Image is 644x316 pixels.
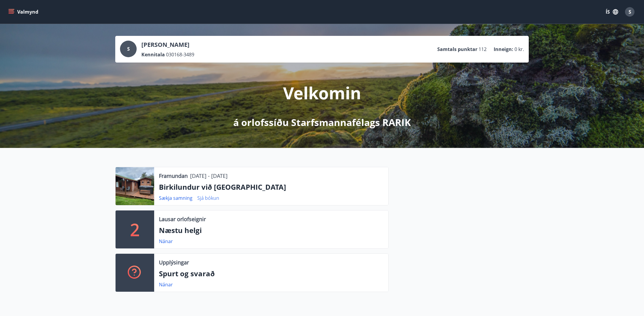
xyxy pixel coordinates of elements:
p: Samtals punktar [437,46,477,52]
span: 0 kr. [514,46,524,52]
button: menu [7,7,41,17]
p: Næstu helgi [159,225,383,235]
span: 030168-3489 [166,51,194,58]
p: á orlofssíðu Starfsmannafélags RARIK [233,116,411,129]
p: Kennitala [141,51,165,58]
a: Sjá bókun [197,195,219,201]
button: S [623,5,637,19]
p: Birkilundur við [GEOGRAPHIC_DATA] [159,182,383,192]
p: Velkomin [283,82,361,104]
p: 2 [130,218,140,241]
p: Lausar orlofseignir [159,215,206,223]
p: Spurt og svarað [159,269,383,279]
a: Sækja samning [159,195,192,201]
button: ÍS [602,7,621,17]
span: S [629,9,631,15]
span: S [127,46,130,52]
a: Nánar [159,281,173,288]
p: Upplýsingar [159,258,189,266]
p: [DATE] - [DATE] [190,172,228,180]
p: [PERSON_NAME] [141,41,194,49]
p: Framundan [159,172,188,180]
span: 112 [479,46,487,52]
a: Nánar [159,238,173,245]
p: Inneign : [494,46,513,52]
